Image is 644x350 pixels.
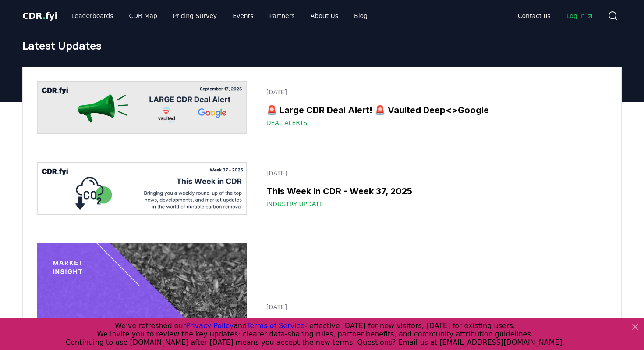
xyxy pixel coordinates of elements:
[166,8,224,24] a: Pricing Survey
[261,297,607,347] a: [DATE]Biochar Carbon Removal Market Snapshot | 2025Market Insight
[22,11,57,21] span: CDR fyi
[22,39,622,53] h1: Latest Updates
[266,88,602,96] p: [DATE]
[42,11,46,21] span: .
[262,8,302,24] a: Partners
[266,185,602,198] h3: This Week in CDR - Week 37, 2025
[266,200,323,208] span: Industry Update
[566,11,594,20] span: Log in
[347,8,375,24] a: Blog
[64,8,375,24] nav: Main
[511,8,558,24] a: Contact us
[266,169,602,178] p: [DATE]
[304,8,345,24] a: About Us
[266,104,602,117] h3: 🚨 Large CDR Deal Alert! 🚨 Vaulted Deep<>Google
[122,8,164,24] a: CDR Map
[266,303,602,311] p: [DATE]
[226,8,260,24] a: Events
[559,8,601,24] a: Log in
[261,82,607,132] a: [DATE]🚨 Large CDR Deal Alert! 🚨 Vaulted Deep<>GoogleDeal Alerts
[64,8,120,24] a: Leaderboards
[37,162,247,215] img: This Week in CDR - Week 37, 2025 blog post image
[266,118,308,127] span: Deal Alerts
[261,164,607,214] a: [DATE]This Week in CDR - Week 37, 2025Industry Update
[37,81,247,134] img: 🚨 Large CDR Deal Alert! 🚨 Vaulted Deep<>Google blog post image
[511,8,601,24] nav: Main
[22,10,57,22] a: CDR.fyi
